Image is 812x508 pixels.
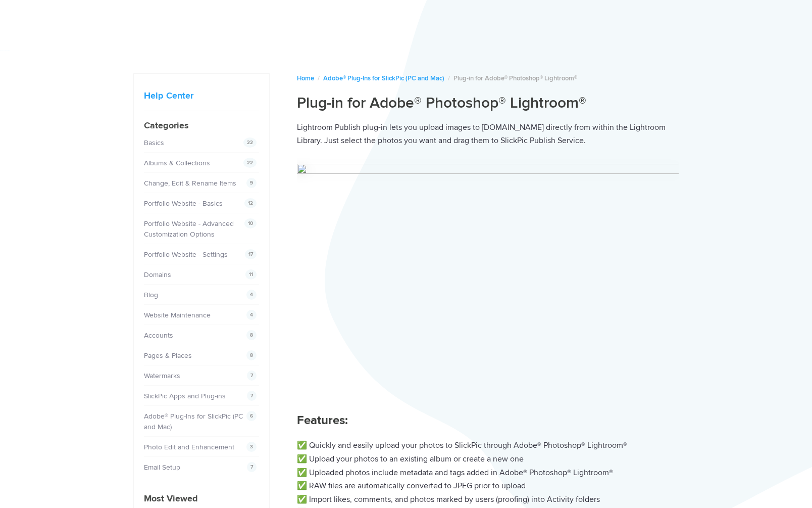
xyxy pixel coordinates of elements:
[144,138,164,147] a: Basics
[245,249,257,259] span: 17
[144,463,180,472] a: Email Setup
[246,330,257,340] span: 8
[244,198,257,208] span: 12
[246,178,257,188] span: 9
[247,371,257,381] span: 7
[144,351,192,360] a: Pages & Places
[297,413,348,428] b: Features:
[144,199,223,208] a: Portfolio Website - Basics
[144,179,236,188] a: Change, Edit & Rename Items
[245,269,257,280] span: 11
[144,443,234,451] a: Photo Edit and Enhancement
[144,331,173,340] a: Accounts
[144,250,228,259] a: Portfolio Website - Settings
[144,372,180,380] a: Watermarks
[144,412,243,431] a: Adobe® Plug-Ins for SlickPic (PC and Mac)
[144,392,226,400] a: SlickPic Apps and Plug-ins
[243,137,257,148] span: 22
[247,462,257,472] span: 7
[448,74,450,82] span: /
[247,391,257,401] span: 7
[297,74,314,82] a: Home
[246,290,257,300] span: 4
[144,219,234,239] a: Portfolio Website - Advanced Customization Options
[144,492,259,505] h4: Most Viewed
[144,311,211,319] a: Website Maintenance
[144,119,259,132] h4: Categories
[318,74,320,82] span: /
[246,411,257,421] span: 6
[244,218,257,228] span: 10
[243,158,257,168] span: 22
[323,74,444,82] a: Adobe® Plug-Ins for SlickPic (PC and Mac)
[246,350,257,360] span: 8
[297,121,679,148] p: Lightroom Publish plug-in lets you upload images to [DOMAIN_NAME] directly from within the Lightr...
[144,90,193,101] a: Help Center
[144,270,171,279] a: Domains
[144,291,158,299] a: Blog
[297,94,679,113] h1: Plug-in for Adobe® Photoshop® Lightroom®
[144,159,210,167] a: Albums & Collections
[453,74,577,82] span: Plug-in for Adobe® Photoshop® Lightroom®
[246,442,257,452] span: 3
[246,310,257,320] span: 4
